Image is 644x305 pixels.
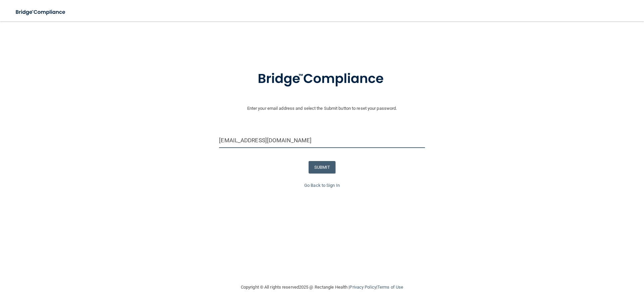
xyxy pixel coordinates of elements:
a: Terms of Use [377,285,403,290]
input: Email [219,133,425,148]
iframe: Drift Widget Chat Controller [528,257,636,284]
a: Privacy Policy [350,285,376,290]
div: Copyright © All rights reserved 2025 @ Rectangle Health | | [200,277,444,298]
img: bridge_compliance_login_screen.278c3ca4.svg [10,5,72,19]
img: bridge_compliance_login_screen.278c3ca4.svg [244,62,400,96]
button: SUBMIT [309,161,336,173]
a: Go Back to Sign In [304,183,340,188]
